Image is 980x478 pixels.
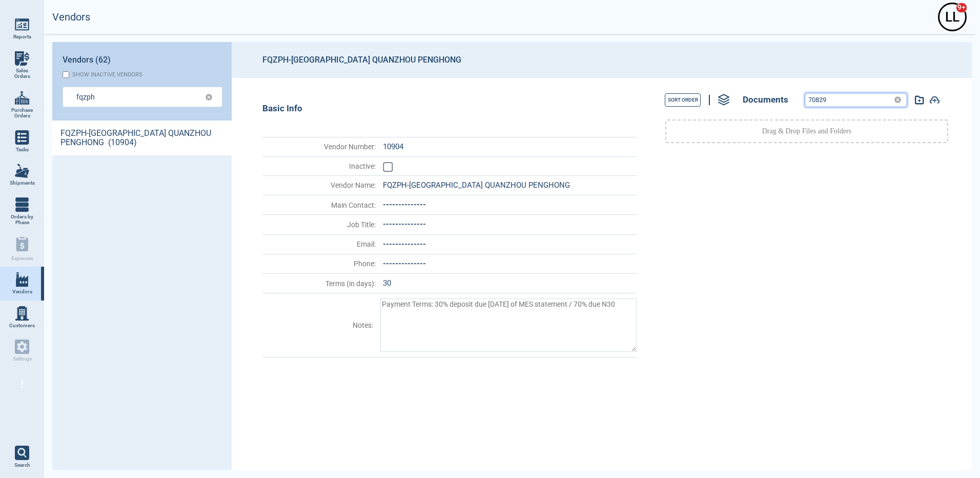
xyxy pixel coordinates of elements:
[929,96,940,104] img: add-document
[665,93,701,107] button: Sort Order
[263,162,376,170] span: Inactive :
[15,91,29,105] img: menu_icon
[232,42,972,78] header: FQZPH-[GEOGRAPHIC_DATA] QUANZHOU PENGHONG
[263,201,376,209] span: Main Contact :
[263,240,376,248] span: Email :
[15,197,29,212] img: menu_icon
[16,147,29,153] span: Tasks
[13,34,31,40] span: Reports
[383,220,426,229] span: --------------
[263,321,373,329] span: Notes :
[15,306,29,321] img: menu_icon
[15,272,29,287] img: menu_icon
[15,164,29,178] img: menu_icon
[263,260,376,268] span: Phone :
[383,240,426,249] span: --------------
[940,4,965,30] div: L L
[805,93,890,107] input: Search for document name
[8,214,36,226] span: Orders by Phase
[52,121,232,470] div: grid
[76,89,193,104] input: Search
[15,130,29,145] img: menu_icon
[956,3,967,13] span: 9+
[380,298,637,352] textarea: Payment Terms: 30% deposit due [DATE] of MES statement / 70% due N30
[15,51,29,66] img: menu_icon
[262,104,637,114] div: Basic Info
[52,121,232,155] a: FQZPH-[GEOGRAPHIC_DATA] QUANZHOU PENGHONG (10904)
[383,278,391,288] span: 30
[8,68,36,79] span: Sales Orders
[383,142,403,151] span: 10904
[743,95,788,105] span: Documents
[12,289,32,295] span: Vendors
[383,181,570,190] span: FQZPH-[GEOGRAPHIC_DATA] QUANZHOU PENGHONG
[263,280,376,288] span: Terms (in days) :
[263,143,376,151] span: Vendor Number :
[52,11,90,23] h2: Vendors
[63,55,111,65] span: Vendors (62)
[15,17,29,32] img: menu_icon
[263,181,376,189] span: Vendor Name :
[14,462,30,468] span: Search
[383,200,426,209] span: --------------
[762,126,852,136] p: Drag & Drop Files and Folders
[8,107,36,119] span: Purchase Orders
[263,221,376,229] span: Job Title :
[72,71,142,78] div: Show inactive vendors
[383,259,426,268] span: --------------
[9,323,35,329] span: Customers
[10,180,35,186] span: Shipments
[915,95,924,105] img: add-document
